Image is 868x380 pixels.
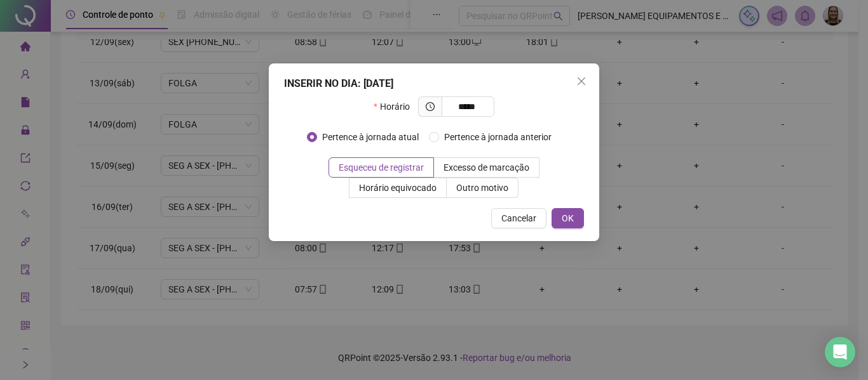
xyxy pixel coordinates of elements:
span: OK [562,211,574,225]
span: Excesso de marcação [444,162,529,173]
span: Horário equivocado [359,183,437,193]
div: INSERIR NO DIA : [DATE] [284,76,584,91]
span: close [576,76,587,86]
span: clock-circle [426,102,435,111]
button: Cancelar [491,208,546,228]
span: Pertence à jornada anterior [439,130,557,144]
span: Cancelar [501,211,536,225]
button: OK [552,208,584,228]
span: Outro motivo [456,183,508,193]
span: Pertence à jornada atual [317,130,424,144]
button: Close [571,71,592,91]
span: Esqueceu de registrar [339,162,424,173]
label: Horário [374,96,417,117]
div: Open Intercom Messenger [825,337,855,367]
